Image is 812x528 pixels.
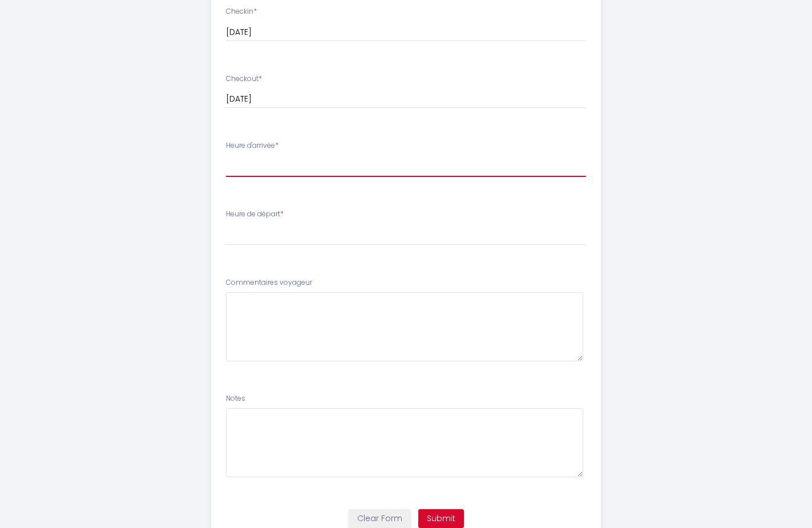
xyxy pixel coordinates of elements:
label: Notes [226,393,245,404]
label: Commentaires voyageur [226,277,312,288]
label: Checkin [226,6,257,17]
label: Heure de départ [226,209,284,220]
label: Checkout [226,74,262,84]
label: Heure d'arrivée [226,140,278,151]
